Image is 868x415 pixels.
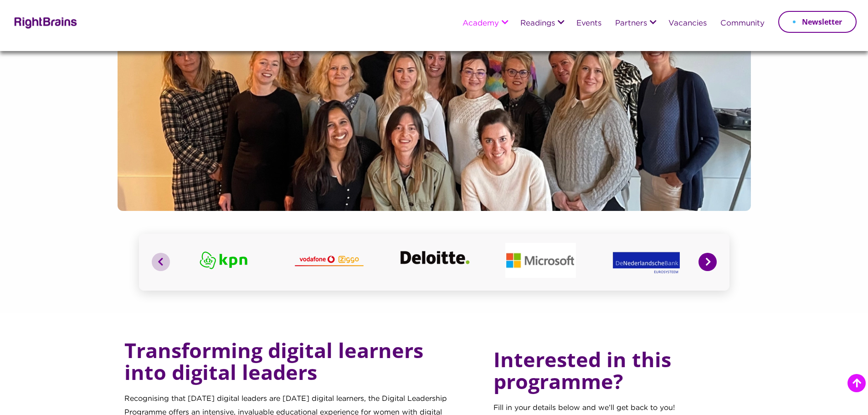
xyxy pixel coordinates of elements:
img: Rightbrains [11,15,77,29]
button: Previous [152,253,170,271]
a: Readings [520,20,555,28]
a: Community [720,20,765,28]
a: Academy [462,20,499,28]
a: Vacancies [668,20,707,28]
button: Next [699,253,717,271]
span: Fill in your details below and we’ll get back to you! [493,405,675,411]
a: Partners [615,20,647,28]
h4: Interested in this programme? [493,339,727,401]
a: Newsletter [778,11,857,33]
a: Events [576,20,601,28]
h4: Transforming digital learners into digital leaders [124,339,463,392]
